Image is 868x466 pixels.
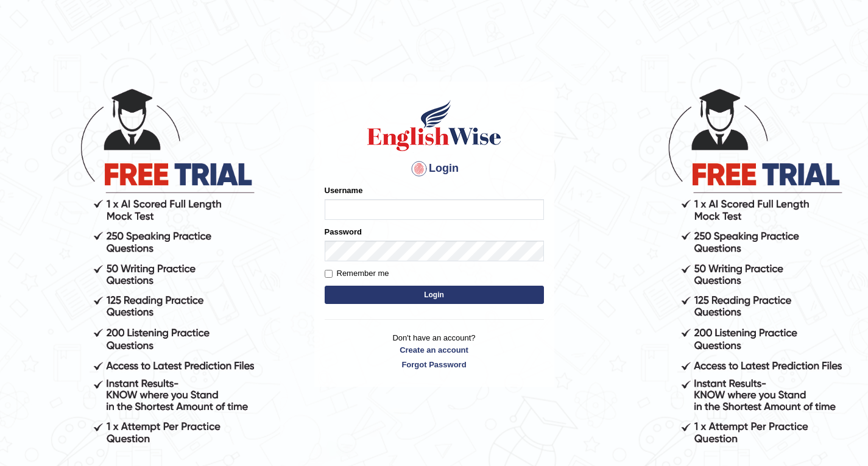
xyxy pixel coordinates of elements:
[365,98,504,153] img: Logo of English Wise sign in for intelligent practice with AI
[325,267,389,280] label: Remember me
[325,159,544,178] h4: Login
[325,226,362,238] label: Password
[325,344,544,356] a: Create an account
[325,270,333,278] input: Remember me
[325,286,544,304] button: Login
[325,359,544,370] a: Forgot Password
[325,332,544,370] p: Don't have an account?
[325,185,363,196] label: Username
